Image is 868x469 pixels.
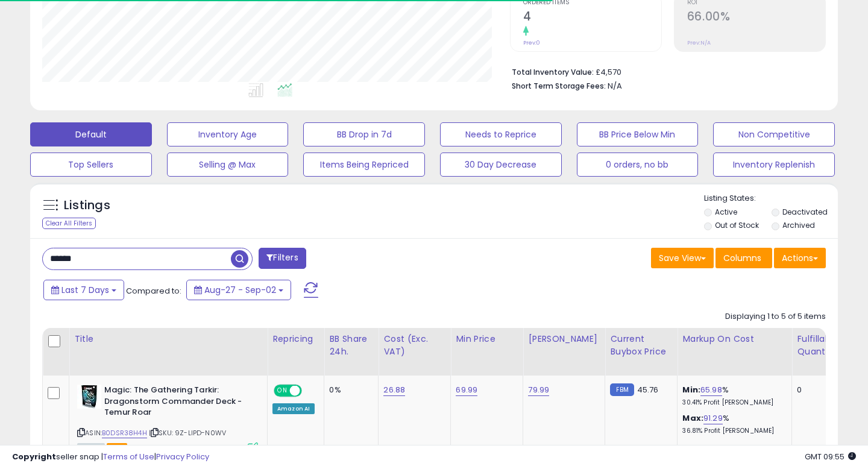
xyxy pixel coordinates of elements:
div: Min Price [456,333,518,345]
label: Deactivated [782,207,828,217]
button: BB Drop in 7d [303,122,425,146]
span: All listings currently available for purchase on Amazon [77,443,105,453]
div: 0 [797,385,834,395]
span: 45.76 [637,384,659,395]
span: N/A [608,80,622,92]
b: Total Inventory Value: [512,67,594,77]
a: B0DSR38H4H [102,428,147,438]
li: £4,570 [512,64,817,78]
div: BB Share 24h. [329,333,373,358]
div: Cost (Exc. VAT) [383,333,445,358]
small: FBM [610,383,634,396]
span: | SKU: 9Z-LIPD-N0WV [149,428,226,438]
span: Last 7 Days [61,284,109,296]
div: Clear All Filters [42,218,96,229]
button: 0 orders, no bb [577,153,699,177]
button: Needs to Reprice [440,122,562,146]
div: 0% [329,385,369,395]
small: Prev: 0 [523,39,540,46]
label: Active [715,207,737,217]
h5: Listings [64,197,110,214]
button: Aug-27 - Sep-02 [186,280,291,300]
strong: Copyright [12,451,56,462]
div: [PERSON_NAME] [528,333,600,345]
a: Privacy Policy [156,451,209,462]
span: ON [275,386,290,396]
button: Last 7 Days [43,280,124,300]
b: Short Term Storage Fees: [512,81,606,91]
h2: 66.00% [687,10,825,26]
button: Columns [715,248,772,268]
b: Min: [682,384,700,395]
img: 41-u0dA1YXL._SL40_.jpg [77,385,101,409]
p: Listing States: [704,193,838,204]
div: Markup on Cost [682,333,787,345]
b: Magic: The Gathering Tarkir: Dragonstorm Commander Deck - Temur Roar [104,385,251,421]
div: Displaying 1 to 5 of 5 items [725,311,826,323]
span: 2025-09-11 09:55 GMT [805,451,856,462]
label: Out of Stock [715,220,759,230]
span: Aug-27 - Sep-02 [204,284,276,296]
p: 30.41% Profit [PERSON_NAME] [682,398,782,407]
button: Inventory Age [167,122,289,146]
label: Archived [782,220,815,230]
button: Save View [651,248,714,268]
div: % [682,413,782,435]
h2: 4 [523,10,661,26]
button: BB Price Below Min [577,122,699,146]
button: Default [30,122,152,146]
span: Columns [723,252,761,264]
button: Selling @ Max [167,153,289,177]
div: Title [74,333,262,345]
a: 69.99 [456,384,477,396]
a: 91.29 [703,412,723,424]
b: Max: [682,412,703,424]
div: Fulfillable Quantity [797,333,838,358]
a: 79.99 [528,384,549,396]
a: 65.98 [700,384,722,396]
button: Non Competitive [713,122,835,146]
div: Repricing [272,333,319,345]
span: OFF [300,386,319,396]
button: 30 Day Decrease [440,153,562,177]
th: The percentage added to the cost of goods (COGS) that forms the calculator for Min & Max prices. [678,328,792,376]
p: 36.81% Profit [PERSON_NAME] [682,427,782,435]
div: Amazon AI [272,403,315,414]
span: Compared to: [126,285,181,297]
button: Inventory Replenish [713,153,835,177]
button: Top Sellers [30,153,152,177]
div: seller snap | | [12,452,209,463]
small: Prev: N/A [687,39,711,46]
a: Terms of Use [103,451,154,462]
a: 26.88 [383,384,405,396]
span: FBA [107,443,127,453]
div: Current Buybox Price [610,333,672,358]
button: Actions [774,248,826,268]
div: % [682,385,782,407]
button: Filters [259,248,306,269]
button: Items Being Repriced [303,153,425,177]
